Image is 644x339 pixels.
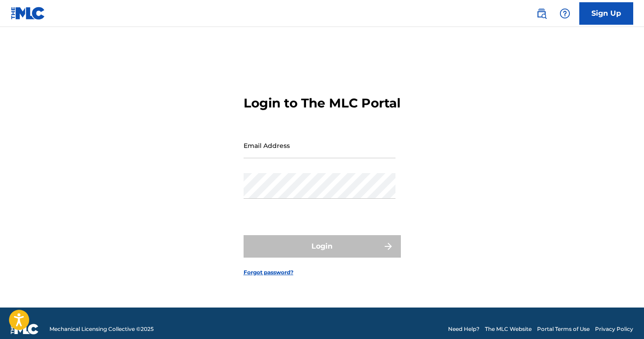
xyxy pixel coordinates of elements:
a: Portal Terms of Use [537,325,590,333]
a: Public Search [533,4,551,22]
img: MLC Logo [11,7,45,20]
a: Forgot password? [244,268,293,277]
a: Need Help? [448,325,480,333]
div: Help [556,4,574,22]
span: Mechanical Licensing Collective © 2025 [49,325,154,333]
img: logo [11,324,39,335]
img: search [536,8,547,19]
a: Privacy Policy [595,325,633,333]
h3: Login to The MLC Portal [244,95,400,111]
a: The MLC Website [485,325,532,333]
img: help [560,8,570,19]
a: Sign Up [579,2,633,25]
